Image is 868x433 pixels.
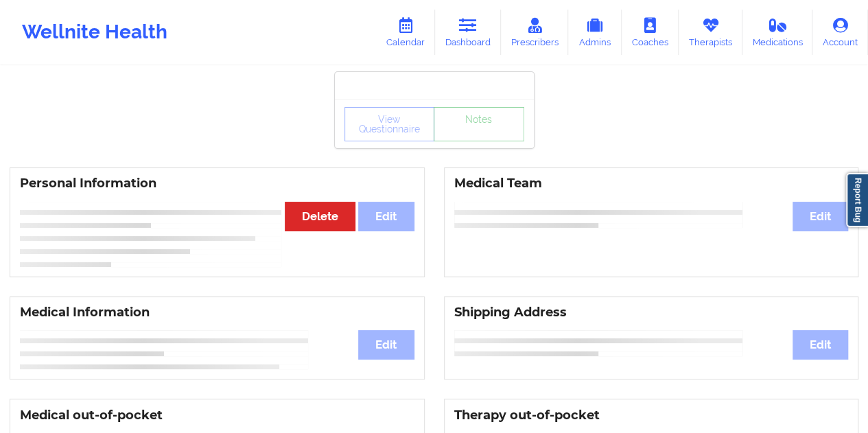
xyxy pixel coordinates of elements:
h3: Personal Information [20,176,414,191]
a: Account [812,10,868,55]
button: Delete [285,202,355,231]
a: Coaches [622,10,679,55]
h3: Medical Information [20,305,414,320]
a: Calendar [376,10,435,55]
h3: Medical out-of-pocket [20,408,414,423]
a: Admins [568,10,622,55]
h3: Shipping Address [454,305,849,320]
a: Report Bug [846,173,868,227]
a: Dashboard [435,10,501,55]
a: Therapists [679,10,742,55]
h3: Medical Team [454,176,849,191]
h3: Therapy out-of-pocket [454,408,849,423]
a: Prescribers [501,10,569,55]
a: Medications [742,10,813,55]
